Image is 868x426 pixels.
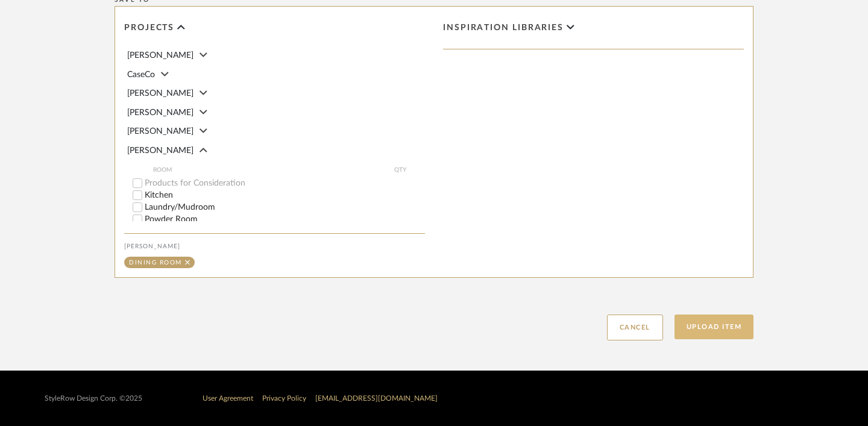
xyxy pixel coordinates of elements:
span: Inspiration libraries [443,23,564,33]
a: User Agreement [203,395,253,402]
label: Powder Room [145,215,425,224]
span: QTY [385,165,415,175]
a: Privacy Policy [262,395,306,402]
label: Kitchen [145,191,425,199]
span: [PERSON_NAME] [127,146,193,155]
div: Dining Room [129,260,182,266]
span: [PERSON_NAME] [127,127,193,136]
span: [PERSON_NAME] [127,89,193,98]
span: Projects [124,23,174,33]
span: CaseCo [127,70,155,79]
button: Cancel [607,315,663,340]
span: [PERSON_NAME] [127,108,193,117]
button: Upload Item [675,315,754,339]
div: [PERSON_NAME] [124,243,425,250]
span: ROOM [153,165,385,175]
span: [PERSON_NAME] [127,51,193,60]
div: StyleRow Design Corp. ©2025 [45,394,142,403]
a: [EMAIL_ADDRESS][DOMAIN_NAME] [315,395,438,402]
label: Laundry/Mudroom [145,203,425,211]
